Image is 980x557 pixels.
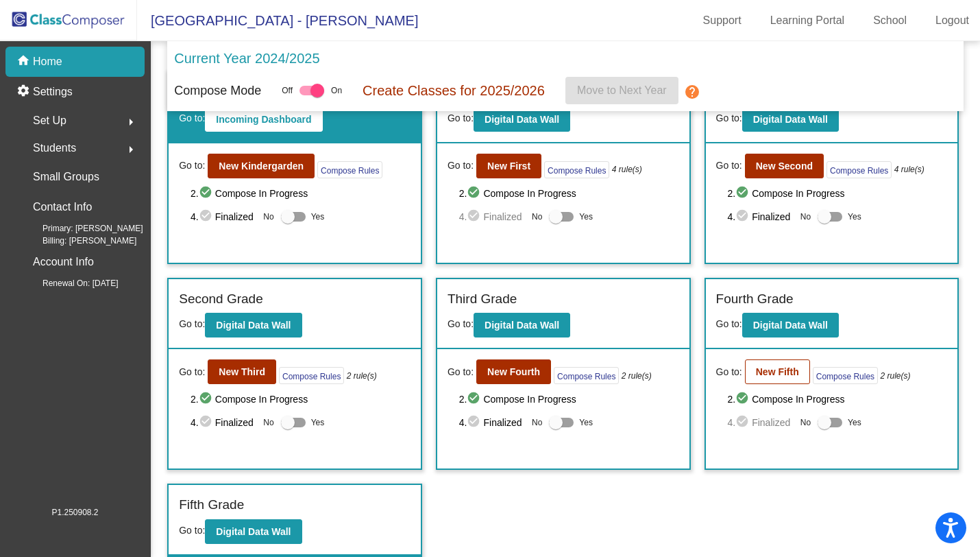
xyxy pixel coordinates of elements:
span: Go to: [448,365,474,379]
span: 4. Finalized [459,414,525,431]
mat-icon: arrow_right [123,141,139,158]
span: No [532,416,542,429]
mat-icon: check_circle [467,209,483,225]
span: Yes [848,414,861,431]
mat-icon: check_circle [735,209,752,225]
button: Compose Rules [544,161,609,178]
mat-icon: check_circle [735,391,752,407]
button: Digital Data Wall [205,519,302,544]
button: New Third [208,359,276,384]
span: Set Up [33,111,66,130]
mat-icon: check_circle [467,414,483,431]
span: 4. Finalized [727,414,793,431]
span: Go to: [716,112,742,123]
span: Primary: [PERSON_NAME] [21,222,143,235]
button: Digital Data Wall [474,313,570,337]
mat-icon: help [684,84,700,100]
button: Digital Data Wall [474,107,570,132]
b: New Kindergarden [219,161,304,171]
b: New Fifth [756,366,799,377]
b: Digital Data Wall [485,114,559,125]
button: New Fourth [476,359,551,384]
button: Compose Rules [279,367,344,384]
p: Small Groups [33,167,99,187]
mat-icon: check_circle [467,391,483,407]
span: Go to: [448,318,474,329]
button: Compose Rules [826,161,892,178]
p: Home [33,54,62,70]
button: Digital Data Wall [205,313,302,337]
mat-icon: check_circle [735,185,752,202]
span: Go to: [179,525,205,536]
a: School [862,10,918,32]
span: 2. Compose In Progress [727,391,947,407]
mat-icon: check_circle [199,391,215,407]
i: 4 rule(s) [894,163,924,176]
span: Go to: [179,365,205,379]
button: New First [476,154,541,178]
span: [GEOGRAPHIC_DATA] - [PERSON_NAME] [137,10,418,32]
span: Go to: [448,158,474,173]
p: Compose Mode [174,82,261,100]
b: Digital Data Wall [753,114,828,125]
a: Support [692,10,752,32]
a: Learning Portal [759,10,856,32]
button: Digital Data Wall [742,107,839,132]
span: Go to: [448,112,474,123]
label: Fourth Grade [716,289,794,309]
button: Move to Next Year [565,77,678,104]
span: 2. Compose In Progress [727,185,947,202]
span: 2. Compose In Progress [191,391,411,407]
span: 4. Finalized [191,209,256,225]
span: Yes [311,414,325,431]
span: No [800,416,811,429]
span: 4. Finalized [459,209,525,225]
span: No [800,211,811,223]
span: Move to Next Year [577,84,667,96]
span: Go to: [716,318,742,329]
span: Students [33,139,76,158]
a: Logout [924,10,980,32]
mat-icon: arrow_right [123,114,139,130]
label: Second Grade [179,289,263,309]
i: 2 rule(s) [622,370,652,382]
span: Go to: [179,112,205,123]
p: Settings [33,84,73,100]
span: Go to: [179,318,205,329]
b: New Third [219,366,265,377]
button: Compose Rules [554,367,619,384]
button: New Kindergarden [208,154,315,178]
button: New Fifth [745,359,810,384]
b: Digital Data Wall [216,320,291,331]
p: Create Classes for 2025/2026 [363,80,545,101]
span: Go to: [179,158,205,173]
span: Renewal On: [DATE] [21,277,118,289]
span: No [263,416,273,429]
span: 4. Finalized [191,414,256,431]
span: No [263,211,273,223]
mat-icon: check_circle [735,414,752,431]
label: Fifth Grade [179,495,244,515]
span: Go to: [716,365,742,379]
p: Current Year 2024/2025 [174,48,319,69]
i: 4 rule(s) [612,163,642,176]
mat-icon: settings [16,84,33,100]
button: Compose Rules [317,161,382,178]
span: Yes [579,209,593,225]
b: Digital Data Wall [216,526,291,537]
button: New Second [745,154,824,178]
b: New Fourth [487,366,540,377]
i: 2 rule(s) [347,370,377,382]
span: Yes [311,209,325,225]
span: 2. Compose In Progress [191,185,411,202]
b: New Second [756,161,813,171]
button: Incoming Dashboard [205,107,322,132]
span: 2. Compose In Progress [459,391,679,407]
span: 2. Compose In Progress [459,185,679,202]
b: New First [487,161,530,171]
mat-icon: check_circle [467,185,483,202]
p: Account Info [33,252,94,272]
span: No [532,211,542,223]
span: 4. Finalized [727,209,793,225]
i: 2 rule(s) [880,370,910,382]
